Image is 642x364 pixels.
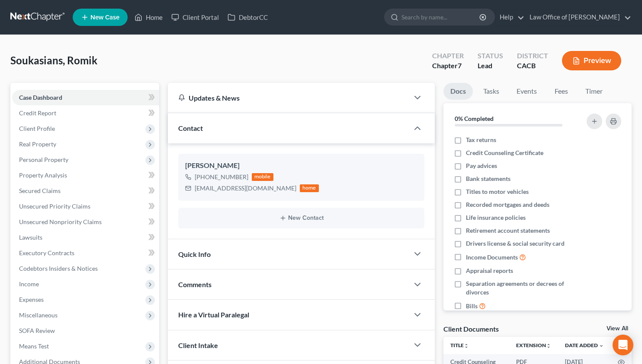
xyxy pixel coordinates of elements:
a: Extensionunfold_more [516,342,551,348]
span: Hire a Virtual Paralegal [178,310,249,319]
span: Client Intake [178,341,218,349]
span: Life insurance policies [466,213,526,222]
span: Income Documents [466,253,518,262]
span: Separation agreements or decrees of divorces [466,279,577,297]
span: Bills [466,302,478,310]
div: Chapter [432,61,464,71]
span: Credit Counseling Certificate [466,149,543,157]
a: Client Portal [167,9,223,25]
i: unfold_more [546,343,551,348]
span: Soukasians, Romik [10,54,97,66]
div: mobile [252,173,273,181]
span: Client Profile [19,125,55,132]
span: Expenses [19,296,44,303]
span: Property Analysis [19,171,67,179]
a: Executory Contracts [12,245,159,261]
span: Quick Info [178,250,211,258]
button: Preview [562,51,621,70]
a: Secured Claims [12,183,159,199]
a: Date Added expand_more [565,342,604,348]
div: Status [478,51,503,61]
div: [PERSON_NAME] [185,161,417,171]
i: expand_more [599,343,604,348]
a: View All [607,326,628,332]
a: Events [510,83,544,100]
span: Retirement account statements [466,226,550,235]
a: Credit Report [12,105,159,121]
span: Income [19,280,39,288]
span: Bank statements [466,174,510,183]
a: Home [130,9,167,25]
span: Recorded mortgages and deeds [466,200,549,209]
span: Secured Claims [19,187,61,194]
input: Search by name... [401,9,481,25]
div: [EMAIL_ADDRESS][DOMAIN_NAME] [195,184,296,193]
button: New Contact [185,215,417,222]
span: SOFA Review [19,327,55,334]
div: Updates & News [178,93,398,102]
span: Appraisal reports [466,266,513,275]
a: Case Dashboard [12,90,159,105]
div: Client Documents [443,324,499,333]
span: Unsecured Nonpriority Claims [19,218,102,225]
i: unfold_more [464,343,469,348]
div: CACB [517,61,548,71]
span: Unsecured Priority Claims [19,203,90,210]
a: Docs [443,83,473,100]
span: Codebtors Insiders & Notices [19,265,98,272]
a: Tasks [476,83,506,100]
span: Contact [178,124,203,132]
a: Fees [547,83,575,100]
span: Tax returns [466,136,496,144]
span: New Case [90,14,119,21]
span: Comments [178,280,212,288]
span: 7 [458,61,462,70]
span: Miscellaneous [19,311,58,319]
div: District [517,51,548,61]
a: Titleunfold_more [450,342,469,348]
a: Help [495,9,524,25]
span: Pay advices [466,161,497,170]
a: Law Office of [PERSON_NAME] [525,9,631,25]
span: Case Dashboard [19,94,62,101]
span: Means Test [19,342,49,350]
div: Open Intercom Messenger [613,335,633,355]
a: DebtorCC [223,9,272,25]
strong: 0% Completed [455,115,494,122]
a: Unsecured Priority Claims [12,199,159,214]
span: Credit Report [19,109,56,117]
span: Real Property [19,140,56,148]
div: Chapter [432,51,464,61]
a: Timer [578,83,610,100]
a: Lawsuits [12,230,159,245]
span: Executory Contracts [19,249,74,256]
span: Personal Property [19,156,68,163]
a: Unsecured Nonpriority Claims [12,214,159,230]
a: Property Analysis [12,168,159,183]
span: Lawsuits [19,234,42,241]
a: SOFA Review [12,323,159,339]
span: Titles to motor vehicles [466,187,529,196]
div: [PHONE_NUMBER] [195,173,248,181]
div: Lead [478,61,503,71]
div: home [300,184,319,192]
span: Drivers license & social security card [466,239,565,248]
